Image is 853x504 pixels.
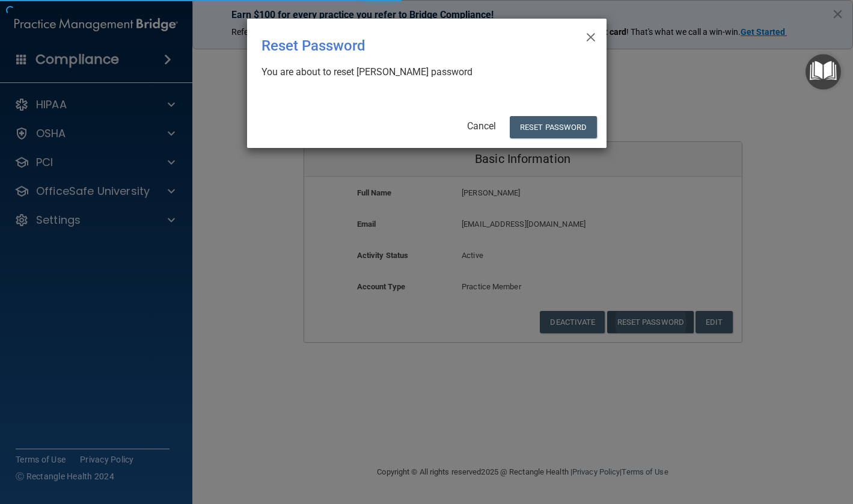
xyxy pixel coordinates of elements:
button: Open Resource Center [806,54,841,90]
div: Reset Password [261,28,543,63]
span: × [585,23,596,48]
div: You are about to reset [PERSON_NAME] password [261,66,582,79]
button: Reset Password [510,116,596,138]
a: Cancel [467,120,496,132]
